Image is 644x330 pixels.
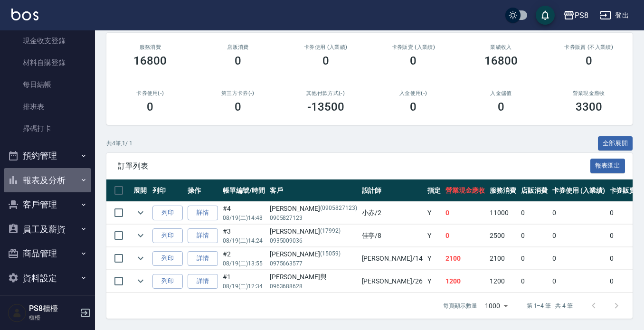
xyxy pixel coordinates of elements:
h2: 第三方卡券(-) [206,90,271,96]
td: 0 [519,225,550,247]
th: 店販消費 [519,179,550,202]
h2: 入金使用(-) [381,90,446,96]
td: 0 [550,225,607,247]
a: 詳情 [188,251,218,266]
td: 0 [519,270,550,292]
div: PS8 [575,9,588,21]
th: 帳單編號/時間 [220,179,267,202]
h2: 卡券販賣 (入業績) [381,44,446,50]
div: [PERSON_NAME] [270,249,357,259]
th: 列印 [150,179,185,202]
p: 每頁顯示數量 [443,302,477,310]
td: Y [425,270,443,292]
p: 0975663577 [270,259,357,268]
td: 0 [550,270,607,292]
button: 列印 [152,206,183,220]
h2: 業績收入 [469,44,534,50]
h3: 16800 [133,54,167,67]
p: 08/19 (二) 13:55 [223,259,265,268]
td: [PERSON_NAME] /26 [360,270,425,292]
button: expand row [133,206,148,220]
td: 0 [443,225,488,247]
img: Logo [11,9,38,20]
div: [PERSON_NAME]與 [270,272,357,282]
div: [PERSON_NAME] [270,204,357,214]
h2: 卡券使用(-) [118,90,183,96]
td: 0 [519,202,550,224]
a: 詳情 [188,228,218,243]
td: 0 [443,202,488,224]
span: 訂單列表 [118,161,590,171]
button: save [536,6,555,25]
h3: 0 [322,54,329,67]
h2: 其他付款方式(-) [293,90,358,96]
td: [PERSON_NAME] /14 [360,247,425,270]
p: 0935009036 [270,236,357,245]
a: 報表匯出 [590,161,625,170]
a: 現金收支登錄 [4,30,91,52]
button: 登出 [596,7,633,24]
th: 指定 [425,179,443,202]
p: (15059) [320,249,341,259]
h2: 入金儲值 [469,90,534,96]
button: 列印 [152,274,183,289]
p: 08/19 (二) 12:34 [223,282,265,291]
td: 佳亭 /8 [360,225,425,247]
a: 詳情 [188,206,218,220]
p: 08/19 (二) 14:24 [223,236,265,245]
th: 卡券使用 (入業績) [550,179,607,202]
button: PS8 [559,6,592,25]
div: 1000 [481,293,511,319]
h3: 0 [235,100,241,113]
h2: 卡券使用 (入業績) [293,44,358,50]
a: 排班表 [4,96,91,118]
button: 報表及分析 [4,168,91,193]
td: #1 [220,270,267,292]
button: expand row [133,251,148,265]
h3: 服務消費 [118,44,183,50]
button: 全部展開 [598,136,633,151]
td: #2 [220,247,267,270]
a: 材料自購登錄 [4,52,91,74]
th: 客戶 [267,179,360,202]
h3: 0 [410,54,417,67]
button: 列印 [152,228,183,243]
h3: 0 [147,100,153,113]
p: 櫃檯 [29,313,77,322]
a: 每日結帳 [4,74,91,95]
td: Y [425,247,443,270]
h3: -13500 [307,100,344,113]
td: 0 [550,202,607,224]
td: 1200 [487,270,519,292]
a: 詳情 [188,274,218,289]
td: 0 [519,247,550,270]
button: 資料設定 [4,266,91,291]
td: #3 [220,225,267,247]
td: 2100 [443,247,488,270]
p: 08/19 (二) 14:48 [223,214,265,222]
td: 小赤 /2 [360,202,425,224]
td: 2100 [487,247,519,270]
td: #4 [220,202,267,224]
p: (0905827123) [320,204,357,214]
a: 掃碼打卡 [4,118,91,140]
td: 0 [550,247,607,270]
button: 商品管理 [4,241,91,266]
p: 共 4 筆, 1 / 1 [106,139,133,148]
button: 報表匯出 [590,159,625,173]
h5: PS8櫃檯 [29,304,77,313]
h3: 0 [586,54,592,67]
img: Person [8,303,27,322]
td: 11000 [487,202,519,224]
h2: 卡券販賣 (不入業績) [556,44,621,50]
button: expand row [133,274,148,288]
th: 設計師 [360,179,425,202]
div: [PERSON_NAME] [270,226,357,236]
button: 列印 [152,251,183,266]
td: Y [425,225,443,247]
h3: 3300 [576,100,602,113]
h3: 0 [498,100,504,113]
th: 操作 [185,179,220,202]
td: Y [425,202,443,224]
button: 預約管理 [4,143,91,168]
